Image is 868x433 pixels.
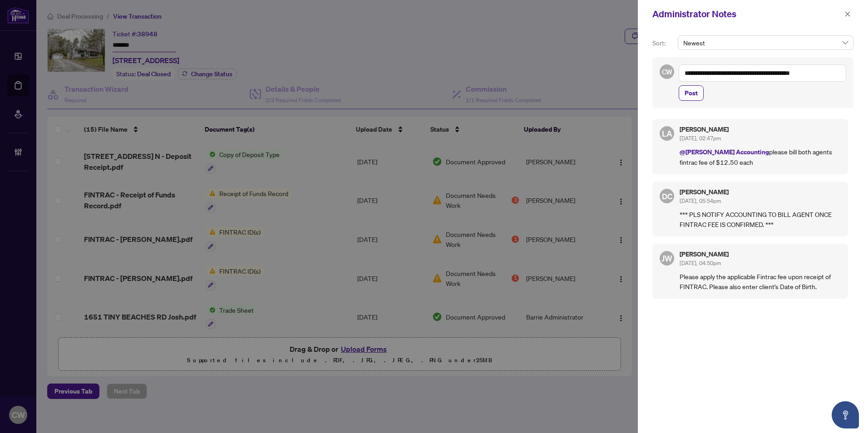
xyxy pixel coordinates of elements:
[661,190,672,202] span: DC
[680,260,721,266] span: [DATE], 04:50pm
[680,126,841,133] h5: [PERSON_NAME]
[652,7,842,21] div: Administrator Notes
[680,197,721,204] span: [DATE], 05:54pm
[680,148,769,156] span: @[PERSON_NAME] Accounting
[832,401,859,428] button: Open asap
[680,147,841,167] p: please bill both agents fintrac fee of $12.50 each
[685,86,698,100] span: Post
[661,66,672,77] span: CW
[680,209,841,229] p: *** PLS NOTIFY ACCOUNTING TO BILL AGENT ONCE FINTRAC FEE IS CONFIRMED. ***
[661,252,672,265] span: JW
[683,36,848,49] span: Newest
[680,271,841,291] p: Please apply the applicable Fintrac fee upon receipt of FINTRAC. Please also enter client's Date ...
[680,251,841,257] h5: [PERSON_NAME]
[679,85,704,101] button: Post
[680,189,841,195] h5: [PERSON_NAME]
[662,127,672,140] span: LA
[844,11,851,17] span: close
[652,38,674,48] p: Sort:
[680,135,721,142] span: [DATE], 02:47pm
